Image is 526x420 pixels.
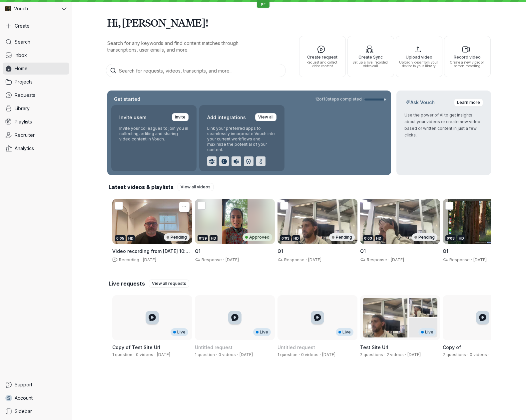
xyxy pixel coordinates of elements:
[387,257,391,263] span: ·
[15,65,28,72] span: Home
[15,105,30,112] span: Library
[107,40,267,53] p: Search for any keywords and find content matches through transcriptions, user emails, and more.
[143,257,156,262] span: [DATE]
[119,113,147,122] h2: Invite users
[277,352,297,357] span: 1 question
[491,352,504,357] span: Created by Stephane
[153,352,157,357] span: ·
[226,257,239,262] span: [DATE]
[470,257,473,263] span: ·
[396,36,442,77] button: Upload videoUpload videos from your device to your library
[3,49,69,61] a: Inbox
[347,36,394,77] button: Create SyncSet up a live, recorded video call
[318,352,322,357] span: ·
[3,36,69,48] a: Search
[283,257,304,262] span: Response
[299,36,346,77] button: Create requestRequest and collect video content
[443,352,466,357] span: 7 questions
[365,257,387,262] span: Response
[399,61,439,68] span: Upload videos from your device to your library
[3,129,69,141] a: Recruiter
[447,55,488,59] span: Record video
[315,97,362,102] span: 12 of 13 steps completed
[457,235,465,241] div: HD
[443,248,448,254] span: Q1
[112,344,160,350] span: Copy of Test Site Url
[360,248,366,254] span: Q1
[3,379,69,391] a: Support
[470,352,487,357] span: 0 videos
[444,36,491,77] button: Record videoCreate a new video or screen recording
[15,79,33,85] span: Projects
[112,248,192,255] h3: Video recording from 4 September 2025 at 10:52 am
[404,112,483,138] p: Use the power of AI to get insights about your videos or create new video-based or written conten...
[127,235,135,241] div: HD
[447,61,488,68] span: Create a new video or screen recording
[107,13,491,32] h1: Hi, [PERSON_NAME]!
[175,114,186,120] span: Invite
[14,5,28,12] span: Vouch
[178,183,214,191] a: View all videos
[15,395,33,401] span: Account
[277,248,283,254] span: Q1
[363,235,373,241] div: 0:03
[119,126,189,142] p: Invite your colleagues to join you in collecting, editing and sharing video content in Vouch.
[210,235,218,241] div: HD
[181,184,211,190] span: View all videos
[215,352,219,357] span: ·
[292,235,300,241] div: HD
[466,352,470,357] span: ·
[3,63,69,75] a: Home
[15,23,30,29] span: Create
[15,381,32,388] span: Support
[3,392,69,404] a: SAccount
[3,89,69,101] a: Requests
[7,395,11,401] span: S
[149,280,189,288] a: View all requests
[195,344,233,350] span: Untitled request
[195,352,215,357] span: 1 question
[445,235,456,241] div: 0:03
[15,132,35,138] span: Recruiter
[195,248,201,254] span: Q1
[157,352,170,357] span: Created by Nathan Weinstock
[109,183,174,191] h2: Latest videos & playlists
[375,235,383,241] div: HD
[302,61,343,68] span: Request and collect video content
[360,344,388,350] span: Test Site Url
[3,116,69,128] a: Playlists
[15,39,30,45] span: Search
[404,352,407,357] span: ·
[236,352,240,357] span: ·
[139,257,143,263] span: ·
[487,352,491,357] span: ·
[258,114,273,120] span: View all
[350,55,391,59] span: Create Sync
[3,405,69,417] a: Sidebar
[115,235,126,241] div: 0:05
[222,257,226,263] span: ·
[443,344,461,350] span: Copy of
[277,344,315,350] span: Untitled request
[304,257,308,263] span: ·
[391,257,404,262] span: [DATE]
[207,113,246,122] h2: Add integrations
[172,113,189,121] a: Invite
[280,235,291,241] div: 0:03
[15,118,32,125] span: Playlists
[152,280,186,287] span: View all requests
[350,61,391,68] span: Set up a live, recorded video call
[301,352,318,357] span: 0 videos
[15,92,35,99] span: Requests
[15,52,27,59] span: Inbox
[3,20,69,32] button: Create
[383,352,387,357] span: ·
[360,352,383,357] span: 2 questions
[329,233,355,241] div: Pending
[3,142,69,154] a: Analytics
[3,103,69,114] a: Library
[240,352,253,357] span: Created by Pro Teale
[473,257,487,262] span: [DATE]
[5,6,11,12] img: Vouch avatar
[118,257,139,262] span: Recording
